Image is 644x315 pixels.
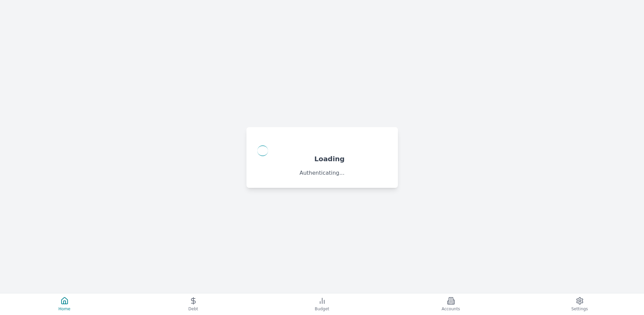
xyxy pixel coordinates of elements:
span: Home [58,306,70,312]
span: Settings [571,306,588,312]
button: Budget [258,293,386,315]
button: Accounts [386,293,515,315]
span: Budget [315,306,329,312]
button: Settings [515,293,644,315]
button: Debt [129,293,258,315]
h2: Loading [314,154,345,164]
p: Authenticating... [257,169,387,177]
span: Accounts [442,306,460,312]
span: Debt [188,306,198,312]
